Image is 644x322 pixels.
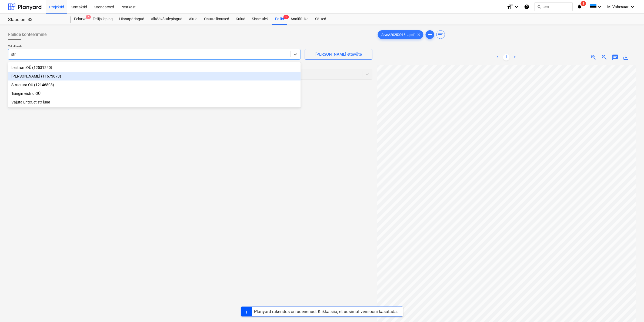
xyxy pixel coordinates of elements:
[71,14,89,25] div: Eelarve
[416,31,422,38] span: clear
[590,54,597,61] span: zoom_in
[623,54,629,61] span: save_alt
[612,54,619,61] span: chat
[8,31,46,38] span: Failide konteerimine
[8,72,301,81] div: [PERSON_NAME] (11673073)
[495,54,501,61] a: Previous page
[427,31,433,38] span: add
[512,54,518,61] a: Next page
[254,309,398,314] div: Planyard rakendus on uuenenud. Klikka siia, et uusimat versiooni kasutada.
[503,54,510,61] a: Page 1 is your current page
[378,30,423,39] div: ArveA20250915_...pdf
[8,72,301,81] div: Stroman OÜ (11673073)
[272,14,287,25] div: Failid
[8,89,301,98] div: Tsingimeistrid OÜ
[148,14,186,25] a: Alltöövõtulepingud
[283,15,289,19] span: 1
[601,54,608,61] span: zoom_out
[8,44,301,49] p: Vali ettevõte
[8,98,301,106] div: Vajuta Enter, et str luua
[312,14,329,25] a: Sätted
[438,31,444,38] span: sort
[186,14,201,25] a: Aktid
[201,14,232,25] a: Ostutellimused
[272,14,287,25] a: Failid1
[315,51,362,58] div: [PERSON_NAME] ettevõte
[86,15,91,19] span: 7
[89,14,116,25] a: Tellija leping
[232,14,249,25] a: Kulud
[249,14,272,25] a: Sissetulek
[8,81,301,89] div: Structura OÜ (12146803)
[71,14,89,25] a: Eelarve7
[287,14,312,25] a: Analüütika
[8,17,64,23] div: Staadioni 83
[378,33,418,37] span: ArveA20250915_...pdf
[305,49,372,60] button: [PERSON_NAME] ettevõte
[116,14,148,25] a: Hinnapäringud
[8,63,301,72] div: Lestrom OÜ (12531240)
